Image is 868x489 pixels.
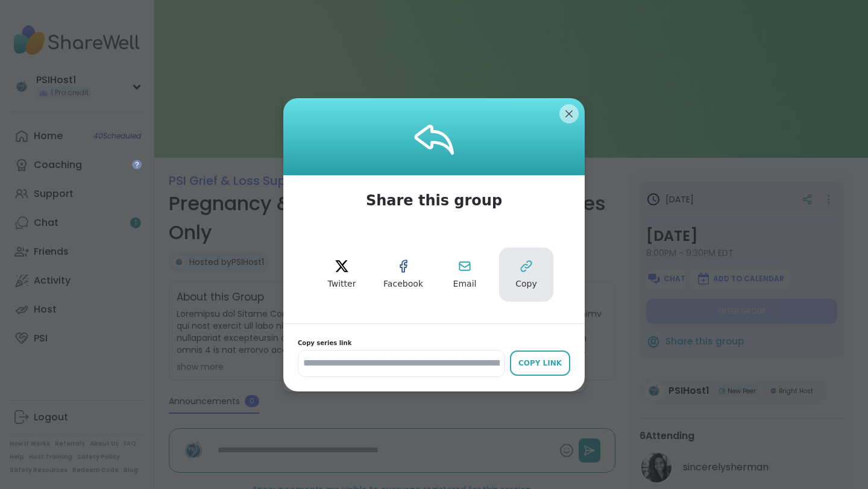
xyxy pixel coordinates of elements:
[383,278,423,290] span: Facebook
[516,358,564,369] div: Copy Link
[499,248,553,302] button: Copy
[315,248,369,302] button: twitter
[315,248,369,302] button: Twitter
[515,278,537,290] span: Copy
[453,278,477,290] span: Email
[510,350,570,376] button: Copy Link
[328,278,356,290] span: Twitter
[376,248,430,302] button: facebook
[351,175,517,226] span: Share this group
[132,160,142,169] iframe: Spotlight
[438,248,492,302] button: Email
[298,338,570,347] span: Copy series link
[376,248,430,302] button: Facebook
